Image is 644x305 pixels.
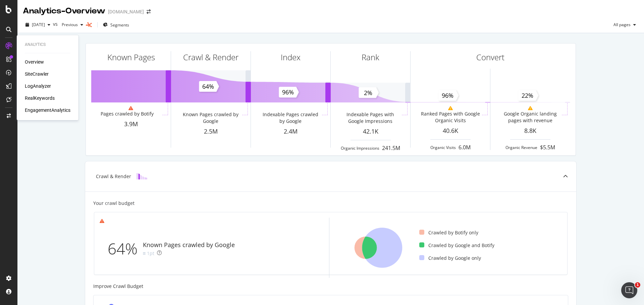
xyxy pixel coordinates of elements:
[53,21,59,27] span: vs
[419,242,494,249] div: Crawled by Google and Botify
[101,110,154,117] div: Pages crawled by Botify
[23,19,53,30] button: [DATE]
[340,111,400,125] div: Indexable Pages with Google Impressions
[382,144,400,152] div: 241.5M
[260,111,320,125] div: Indexable Pages crawled by Google
[143,252,146,254] img: Equal
[251,127,330,136] div: 2.4M
[143,241,235,249] div: Known Pages crawled by Google
[25,71,49,77] a: SiteCrawler
[107,52,155,63] div: Known Pages
[147,250,154,257] div: 1pt
[281,52,301,63] div: Index
[93,200,135,207] div: Your crawl budget
[25,107,70,113] a: EngagementAnalytics
[331,127,410,136] div: 42.1K
[59,19,86,30] button: Previous
[91,120,171,129] div: 3.9M
[59,22,78,27] span: Previous
[32,22,45,27] span: 2025 Sep. 26th
[611,22,631,27] span: All pages
[362,52,379,63] div: Rank
[183,52,238,63] div: Crawl & Render
[635,282,640,288] span: 1
[25,42,70,48] div: Analytics
[419,229,478,236] div: Crawled by Botify only
[180,111,240,125] div: Known Pages crawled by Google
[108,238,143,260] div: 64%
[25,83,51,89] a: LogAnalyzer
[611,19,639,30] button: All pages
[110,22,129,28] span: Segments
[171,127,251,136] div: 2.5M
[96,173,131,180] div: Crawl & Render
[419,255,481,261] div: Crawled by Google only
[93,283,568,290] div: Improve Crawl Budget
[137,173,147,179] img: block-icon
[100,19,132,30] button: Segments
[621,282,637,298] iframe: Intercom live chat
[341,145,379,151] div: Organic Impressions
[147,9,151,14] div: arrow-right-arrow-left
[25,59,44,65] a: Overview
[25,95,55,101] a: RealKeywords
[23,5,105,17] div: Analytics - Overview
[108,8,144,15] div: [DOMAIN_NAME]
